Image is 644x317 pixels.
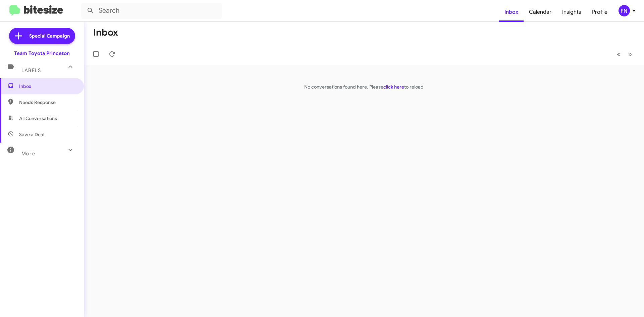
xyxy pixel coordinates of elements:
[524,2,557,22] a: Calendar
[19,99,76,106] span: Needs Response
[613,47,636,61] nav: Page navigation example
[19,83,76,90] span: Inbox
[21,67,41,73] span: Labels
[617,50,621,58] span: «
[9,28,75,44] a: Special Campaign
[81,3,222,19] input: Search
[619,5,630,16] div: FN
[624,47,636,61] button: Next
[557,2,587,22] a: Insights
[14,50,70,57] div: Team Toyota Princeton
[587,2,613,22] a: Profile
[613,5,637,16] button: FN
[29,33,70,39] span: Special Campaign
[383,84,404,90] a: click here
[613,47,625,61] button: Previous
[93,27,118,38] h1: Inbox
[21,151,35,157] span: More
[499,2,524,22] a: Inbox
[628,50,632,58] span: »
[19,131,44,138] span: Save a Deal
[84,84,644,90] p: No conversations found here. Please to reload
[19,115,57,122] span: All Conversations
